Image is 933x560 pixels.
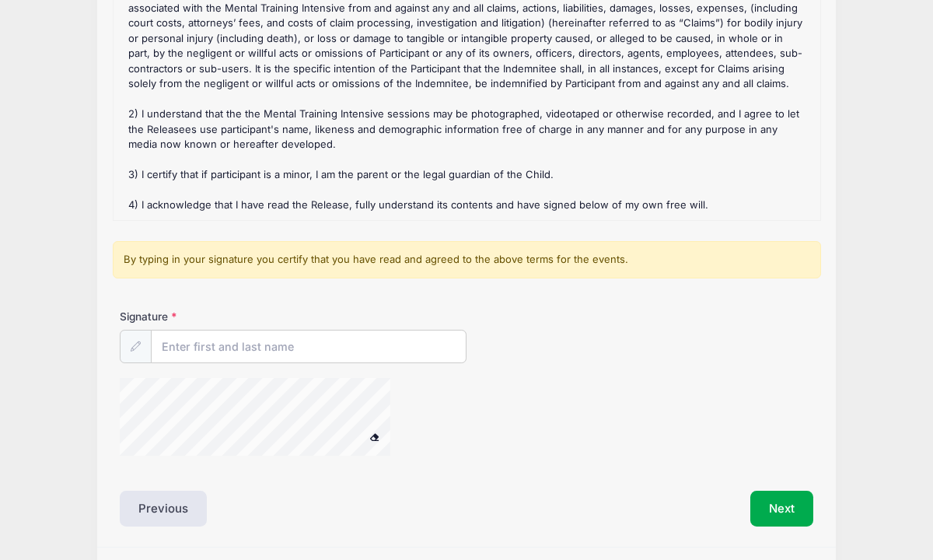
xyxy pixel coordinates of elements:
[120,491,207,527] button: Previous
[113,241,821,278] div: By typing in your signature you certify that you have read and agreed to the above terms for the ...
[120,309,293,324] label: Signature
[750,491,813,527] button: Next
[151,330,466,363] input: Enter first and last name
